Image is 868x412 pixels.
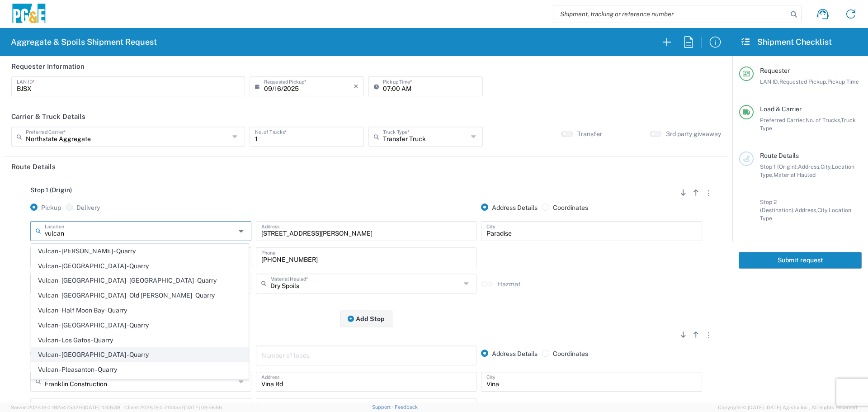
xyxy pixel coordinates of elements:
[666,130,721,138] label: 3rd party giveaway
[481,350,538,358] label: Address Details
[760,105,802,113] span: Load & Carrier
[395,404,418,410] a: Feedback
[542,204,588,212] label: Coordinates
[11,162,56,171] h2: Route Details
[184,405,222,410] span: [DATE] 09:58:55
[32,333,248,347] span: Vulcan - Los Gatos - Quarry
[718,403,857,412] span: Copyright © [DATE]-[DATE] Agistix Inc., All Rights Reserved
[827,78,859,85] span: Pickup Time
[32,274,248,288] span: Vulcan - [GEOGRAPHIC_DATA] - [GEOGRAPHIC_DATA] - Quarry
[497,280,520,288] label: Hazmat
[30,328,89,336] span: Stop 2 (Destination)
[760,199,795,213] span: Stop 2 (Destination):
[798,163,821,170] span: Address,
[795,207,817,213] span: Address,
[32,318,248,332] span: Vulcan - [GEOGRAPHIC_DATA] - Quarry
[739,252,862,269] button: Submit request
[32,289,248,303] span: Vulcan - [GEOGRAPHIC_DATA] - Old [PERSON_NAME] - Quarry
[553,5,788,23] input: Shipment, tracking or reference number
[11,62,85,71] h2: Requester Information
[32,244,248,258] span: Vulcan - [PERSON_NAME] - Quarry
[774,171,816,178] span: Material Hauled
[30,186,72,194] span: Stop 1 (Origin)
[542,350,588,358] label: Coordinates
[32,348,248,362] span: Vulcan - [GEOGRAPHIC_DATA] - Quarry
[32,303,248,317] span: Vulcan - Half Moon Bay - Quarry
[577,130,602,138] label: Transfer
[806,117,841,123] span: No. of Trucks,
[11,4,47,25] img: pge
[11,112,85,121] h2: Carrier & Truck Details
[481,204,538,212] label: Address Details
[760,163,798,170] span: Stop 1 (Origin):
[741,37,832,47] h2: Shipment Checklist
[11,405,120,410] span: Server: 2025.19.0-192a4753216
[817,207,829,213] span: City,
[779,78,827,85] span: Requested Pickup,
[760,67,790,74] span: Requester
[32,363,248,377] span: Vulcan - Pleasanton - Quarry
[32,378,248,392] span: Vulcan - [GEOGRAPHIC_DATA] - Quarry
[124,405,222,410] span: Client: 2025.19.0-7f44ea7
[760,117,806,123] span: Preferred Carrier,
[821,163,832,170] span: City,
[340,310,392,327] button: Add Stop
[11,37,157,47] h2: Aggregate & Spoils Shipment Request
[84,405,120,410] span: [DATE] 10:05:38
[372,404,395,410] a: Support
[760,152,799,159] span: Route Details
[760,78,779,85] span: LAN ID,
[32,259,248,273] span: Vulcan - [GEOGRAPHIC_DATA] - Quarry
[354,79,359,94] i: ×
